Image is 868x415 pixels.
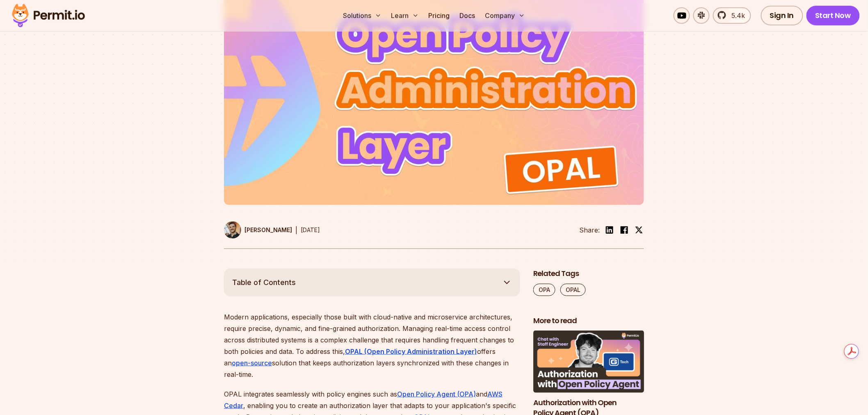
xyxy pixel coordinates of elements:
[605,225,614,235] img: linkedin
[635,226,643,234] img: twitter
[232,359,272,367] a: open-source
[295,225,297,235] div: |
[232,277,296,288] span: Table of Contents
[533,316,644,326] h2: More to read
[224,269,520,296] button: Table of Contents
[224,390,503,410] a: AWS Cedar
[224,221,241,239] img: Daniel Bass
[713,7,751,24] a: 5.4k
[619,225,629,235] img: facebook
[425,7,453,24] a: Pricing
[560,284,586,296] a: OPAL
[244,226,292,234] p: [PERSON_NAME]
[761,6,803,25] a: Sign In
[533,269,644,279] h2: Related Tags
[8,2,89,30] img: Permit logo
[482,7,528,24] button: Company
[579,225,600,235] li: Share:
[388,7,422,24] button: Learn
[397,390,476,398] a: Open Policy Agent (OPA)
[457,7,479,24] a: Docs
[301,226,320,233] time: [DATE]
[340,7,385,24] button: Solutions
[727,11,745,21] span: 5.4k
[533,331,644,393] img: Authorization with Open Policy Agent (OPA)
[224,221,292,239] a: [PERSON_NAME]
[345,347,477,356] a: OPAL (Open Policy Administration Layer)
[533,284,555,296] a: OPA
[224,311,520,380] p: Modern applications, especially those built with cloud-native and microservice architectures, req...
[806,6,860,25] a: Start Now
